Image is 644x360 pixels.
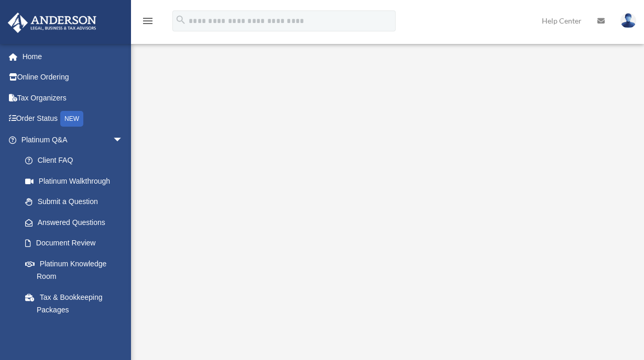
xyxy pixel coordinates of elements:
[15,150,139,171] a: Client FAQ
[60,111,83,127] div: NEW
[15,212,139,233] a: Answered Questions
[141,18,154,27] a: menu
[620,13,636,28] img: User Pic
[15,192,139,212] a: Submit a Question
[7,129,139,150] a: Platinum Q&Aarrow_drop_down
[141,15,154,27] i: menu
[15,287,139,320] a: Tax & Bookkeeping Packages
[113,129,134,151] span: arrow_drop_down
[7,108,139,130] a: Order StatusNEW
[15,171,134,192] a: Platinum Walkthrough
[15,233,139,254] a: Document Review
[175,14,187,26] i: search
[7,87,139,108] a: Tax Organizers
[5,13,100,33] img: Anderson Advisors Platinum Portal
[15,320,139,341] a: Land Trust & Deed Forum
[15,253,139,287] a: Platinum Knowledge Room
[7,67,139,88] a: Online Ordering
[141,57,631,328] iframe: <span data-mce-type="bookmark" style="display: inline-block; width: 0px; overflow: hidden; line-h...
[7,46,139,67] a: Home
